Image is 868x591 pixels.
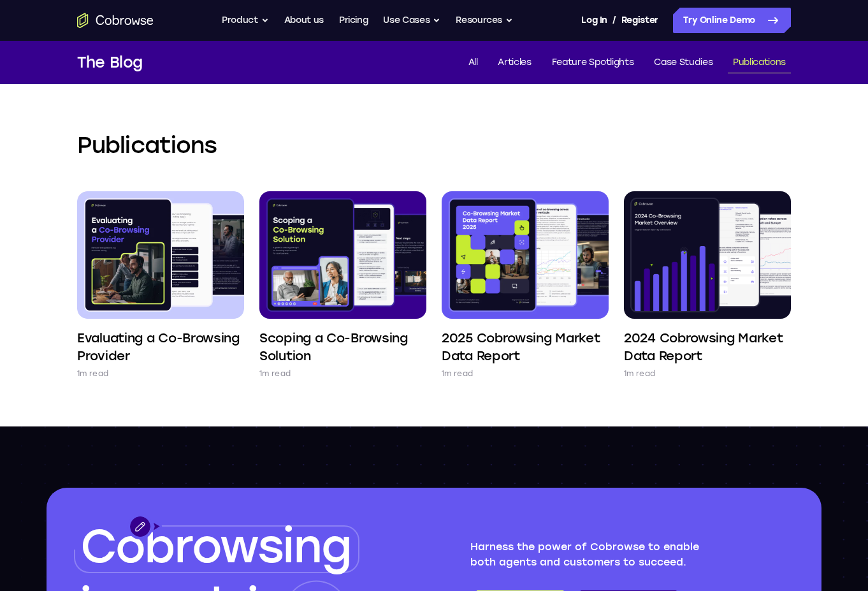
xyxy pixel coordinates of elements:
[259,329,426,365] h4: Scoping a Co-Browsing Solution
[80,519,351,574] span: Cobrowsing
[383,8,440,33] button: Use Cases
[493,52,536,73] a: Articles
[624,367,655,380] p: 1m read
[222,8,269,33] button: Product
[581,8,607,33] a: Log In
[284,8,324,33] a: About us
[77,367,108,380] p: 1m read
[259,191,426,319] img: Scoping a Co-Browsing Solution
[673,8,791,33] a: Try Online Demo
[259,367,291,380] p: 1m read
[624,191,791,319] img: 2024 Cobrowsing Market Data Report
[77,191,244,380] a: Evaluating a Co-Browsing Provider 1m read
[624,191,791,380] a: 2024 Cobrowsing Market Data Report 1m read
[470,539,727,570] p: Harness the power of Cobrowse to enable both agents and customers to succeed.
[77,329,244,365] h4: Evaluating a Co-Browsing Provider
[649,52,718,73] a: Case Studies
[77,191,244,319] img: Evaluating a Co-Browsing Provider
[442,367,473,380] p: 1m read
[77,130,791,161] h2: Publications
[621,8,658,33] a: Register
[339,8,368,33] a: Pricing
[456,8,513,33] button: Resources
[77,13,154,28] a: Go to the home page
[624,329,791,365] h4: 2024 Cobrowsing Market Data Report
[442,329,609,365] h4: 2025 Cobrowsing Market Data Report
[463,52,483,73] a: All
[77,51,143,74] h1: The Blog
[612,13,616,28] span: /
[442,191,609,319] img: 2025 Cobrowsing Market Data Report
[259,191,426,380] a: Scoping a Co-Browsing Solution 1m read
[547,52,639,73] a: Feature Spotlights
[728,52,791,73] a: Publications
[442,191,609,380] a: 2025 Cobrowsing Market Data Report 1m read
